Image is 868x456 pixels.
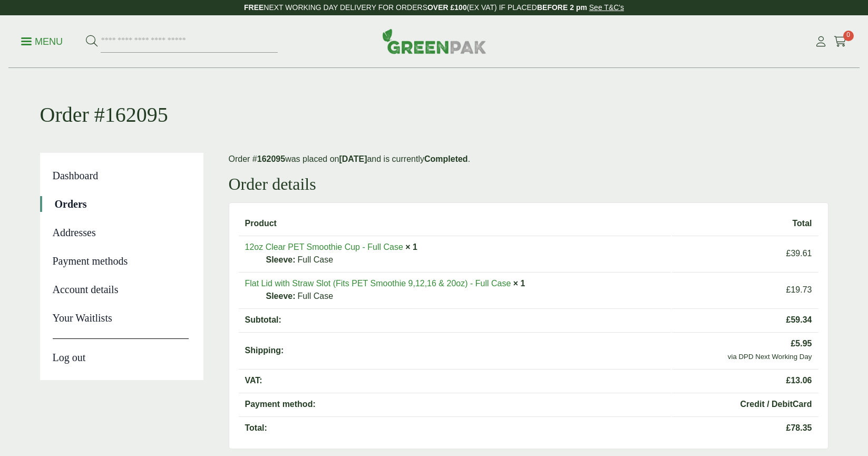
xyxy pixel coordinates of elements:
[257,154,285,163] mark: 162095
[786,315,791,324] span: £
[513,279,525,288] strong: × 1
[589,3,624,12] a: See T&C's
[672,212,818,235] th: Total
[678,314,812,326] span: 59.34
[53,168,189,183] a: Dashboard
[245,279,511,288] a: Flat Lid with Straw Slot (Fits PET Smoothie 9,12,16 & 20oz) - Full Case
[53,338,189,365] a: Log out
[239,332,671,368] th: Shipping:
[834,34,847,50] a: 0
[53,282,189,297] a: Account details
[382,28,486,54] img: GreenPak Supplies
[239,212,671,235] th: Product
[678,422,812,434] span: 78.35
[786,249,812,258] bdi: 39.61
[791,339,795,348] span: £
[239,393,671,415] th: Payment method:
[834,36,847,47] i: Cart
[244,3,264,12] strong: FREE
[53,225,189,240] a: Addresses
[239,308,671,331] th: Subtotal:
[245,242,403,251] a: 12oz Clear PET Smoothie Cup - Full Case
[266,254,665,266] p: Full Case
[266,290,296,303] strong: Sleeve:
[786,376,791,385] span: £
[537,3,587,12] strong: BEFORE 2 pm
[786,285,791,294] span: £
[239,416,671,439] th: Total:
[53,253,189,269] a: Payment methods
[814,36,827,47] i: My Account
[55,196,189,212] a: Orders
[843,31,854,41] span: 0
[427,3,467,12] strong: OVER £100
[786,249,791,258] span: £
[424,154,468,163] mark: Completed
[672,393,818,415] td: Credit / DebitCard
[405,242,417,251] strong: × 1
[728,353,812,361] small: via DPD Next Working Day
[786,423,791,432] span: £
[229,153,828,166] p: Order # was placed on and is currently .
[239,369,671,392] th: VAT:
[229,174,828,194] h2: Order details
[678,337,812,350] span: 5.95
[21,35,63,46] a: Menu
[786,285,812,294] bdi: 19.73
[21,35,63,48] p: Menu
[40,69,828,128] h1: Order #162095
[266,290,665,303] p: Full Case
[678,374,812,387] span: 13.06
[266,254,296,266] strong: Sleeve:
[53,310,189,326] a: Your Waitlists
[339,154,367,163] mark: [DATE]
